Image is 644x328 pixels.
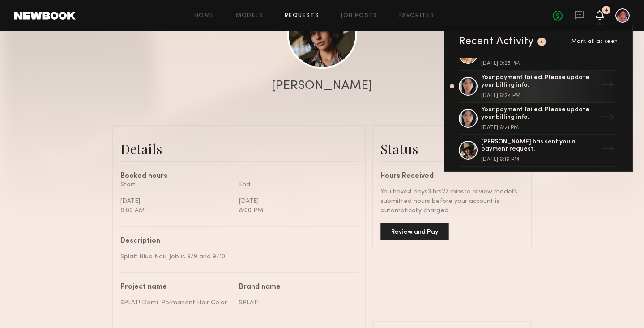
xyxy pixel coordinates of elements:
[239,180,351,189] div: End:
[459,167,618,199] a: [PERSON_NAME] has sent you a payment request.→
[540,40,544,45] div: 4
[239,298,351,307] div: SPLAT!
[605,8,608,13] div: 4
[380,187,524,215] div: You have 4 days 3 hrs 27 mins to review model’s submitted hours before your account is automatica...
[272,80,372,92] div: [PERSON_NAME]
[380,223,449,240] button: Review and Pay
[120,298,232,307] div: SPLAT! Demi-Permanent Hair Color
[481,74,597,89] div: Your payment failed. Please update your billing info.
[481,139,597,154] div: [PERSON_NAME] has sent you a payment request.
[571,39,618,44] span: Mark all as seen
[120,197,232,206] div: [DATE]
[239,197,351,206] div: [DATE]
[459,36,534,47] div: Recent Activity
[481,157,597,162] div: [DATE] 6:19 PM
[341,13,378,19] a: Job Posts
[285,13,319,19] a: Requests
[120,252,351,261] div: Splat: Blue Noir. Job is 9/9 and 9/10.
[120,180,232,189] div: Start:
[120,173,358,180] div: Booked hours
[120,238,351,245] div: Description
[597,107,618,130] div: →
[597,171,618,194] div: →
[481,125,597,130] div: [DATE] 6:21 PM
[481,106,597,122] div: Your payment failed. Please update your billing info.
[597,139,618,162] div: →
[481,93,597,98] div: [DATE] 6:24 PM
[459,71,618,103] a: Your payment failed. Please update your billing info.[DATE] 6:24 PM→
[120,206,232,215] div: 8:00 AM
[399,13,435,19] a: Favorites
[239,206,351,215] div: 8:00 PM
[120,284,232,291] div: Project name
[236,13,263,19] a: Models
[120,140,358,158] div: Details
[380,140,524,158] div: Status
[194,13,214,19] a: Home
[481,170,597,185] div: [PERSON_NAME] has sent you a payment request.
[481,61,597,66] div: [DATE] 9:25 PM
[459,135,618,167] a: [PERSON_NAME] has sent you a payment request.[DATE] 6:19 PM→
[239,284,351,291] div: Brand name
[380,173,524,180] div: Hours Received
[597,75,618,98] div: →
[459,103,618,135] a: Your payment failed. Please update your billing info.[DATE] 6:21 PM→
